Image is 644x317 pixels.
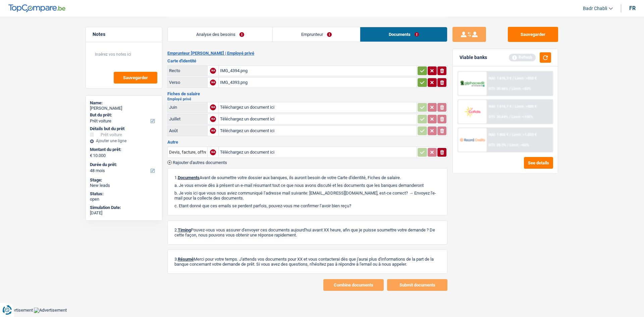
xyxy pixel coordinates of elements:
h5: Notes [93,32,155,37]
label: But du prêt: [90,112,157,118]
div: open [90,197,158,202]
button: Rajouter d'autres documents [167,160,227,165]
span: Rajouter d'autres documents [173,160,227,165]
h2: Employé privé [167,97,447,101]
p: c. Etant donné que ces emails se perdent parfois, pouvez-vous me confirmer l’avoir bien reçu? [174,203,440,208]
span: NAI: 1 805 € [489,133,508,137]
div: fr [629,5,636,11]
div: Viable banks [460,55,487,60]
span: / [507,143,508,147]
div: New leads [90,183,158,188]
span: / [509,87,511,91]
div: Verso [169,80,206,85]
div: IMG_4394.png [220,66,415,76]
p: 1. Avant de soumettre votre dossier aux banques, ils auront besoin de votre Carte d'identité, Fic... [174,175,440,180]
span: / [509,115,511,119]
h3: Fiches de salaire [167,92,447,96]
span: Sauvegarder [123,75,148,80]
span: DTI: 28.3% [489,143,506,147]
span: DTI: 30.66% [489,87,508,91]
h3: Carte d'identité [167,59,447,63]
div: Refresh [509,54,536,61]
span: NAI: 1 616,3 € [489,76,512,81]
span: Résumé [178,257,194,262]
button: Sauvegarder [508,27,558,42]
div: Juillet [169,116,206,121]
img: AlphaCredit [460,80,485,88]
div: NA [210,116,216,122]
p: 3. Merci pour votre temps. J'attends vos documents pour XX et vous contacterai dès que j'aurai p... [174,257,440,267]
div: Détails but du prêt [90,126,158,131]
div: NA [210,80,216,86]
button: Sauvegarder [114,72,157,84]
span: / [509,133,511,137]
div: Ajouter une ligne [90,139,158,143]
span: / [513,76,514,81]
div: NA [210,104,216,110]
h2: Emprunteur [PERSON_NAME] | Employé privé [167,51,447,56]
span: Limit: <60% [509,143,529,147]
p: b. Je vois ici que vous nous aviez communiqué l’adresse mail suivante: [EMAIL_ADDRESS][DOMAIN_NA... [174,191,440,201]
div: [DATE] [90,210,158,216]
div: [PERSON_NAME] [90,106,158,111]
span: Limit: >1.033 € [512,133,537,137]
p: 2. Pouvez-vous vous assurer d'envoyer ces documents aujourd'hui avant XX heure, afin que je puiss... [174,227,440,237]
div: Août [169,128,206,133]
span: NAI: 1 616,7 € [489,104,512,109]
button: Combine documents [323,279,384,291]
img: TopCompare Logo [8,4,65,12]
label: Montant du prêt: [90,147,157,152]
button: Submit documents [387,279,447,291]
img: Advertisement [34,308,67,313]
span: Documents [178,175,200,180]
div: Status: [90,191,158,197]
span: Limit: >850 € [515,76,537,81]
span: Limit: >800 € [515,104,537,109]
div: Simulation Date: [90,205,158,210]
span: / [513,104,514,109]
img: Record Credits [460,134,485,146]
div: Name: [90,100,158,106]
div: Recto [169,68,206,73]
a: Documents [360,27,447,42]
div: Stage: [90,177,158,183]
button: See details [524,157,553,169]
span: DTI: 30.64% [489,115,508,119]
span: Badr Chabli [583,6,607,11]
div: NA [210,128,216,134]
div: Juin [169,105,206,110]
div: NA [210,68,216,74]
a: Badr Chabli [578,3,613,14]
span: Limit: <50% [512,87,531,91]
p: a. Je vous envoie dès à présent un e-mail résumant tout ce que nous avons discuté et les doc... [174,183,440,188]
div: IMG_4393.png [220,77,415,88]
img: Cofidis [460,105,485,118]
span: Limit: <100% [512,115,533,119]
a: Emprunteur [273,27,360,42]
a: Analyse des besoins [168,27,272,42]
span: Timing [178,227,191,232]
h3: Autre [167,140,447,144]
div: NA [210,149,216,155]
label: Durée du prêt: [90,162,157,167]
span: € [90,153,92,158]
